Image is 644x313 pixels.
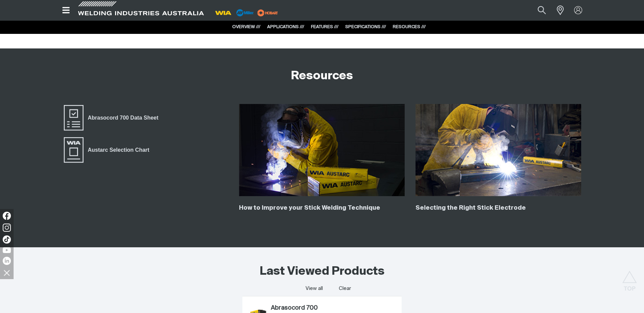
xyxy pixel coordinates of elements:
[530,3,553,18] button: Search products
[3,224,11,232] img: Instagram
[521,3,553,18] input: Product name or item number...
[239,104,405,196] img: How to Improve your Stick Welding Technique
[3,257,11,265] img: LinkedIn
[291,69,353,84] h2: Resources
[84,146,154,154] span: Austarc Selection Chart
[84,113,163,122] span: Abrasocord 700 Data Sheet
[306,285,323,292] a: View all last viewed products
[393,25,426,29] a: RESOURCES ///
[63,137,154,164] a: Austarc Selection Chart
[1,267,13,278] img: hide socials
[63,104,163,131] a: Abrasocord 700 Data Sheet
[3,235,11,244] img: TikTok
[416,205,526,211] a: Selecting the Right Stick Electrode
[622,271,637,286] button: Scroll to top
[3,212,11,220] img: Facebook
[255,10,280,15] a: miller
[345,25,386,29] a: SPECIFICATIONS ///
[337,284,353,293] button: Clear all last viewed products
[232,25,260,29] a: OVERVIEW ///
[239,205,380,211] a: How to Improve your Stick Welding Technique
[267,25,304,29] a: APPLICATIONS ///
[416,104,581,196] img: Selecting the Right Stick Electrode
[311,25,338,29] a: FEATURES ///
[255,8,280,18] img: miller
[3,247,11,253] img: YouTube
[260,264,385,279] h2: Last Viewed Products
[271,305,399,312] a: Abrasocord 700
